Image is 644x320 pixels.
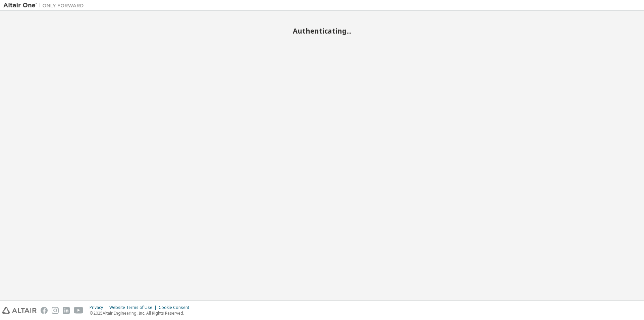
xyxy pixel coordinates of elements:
[159,305,193,310] div: Cookie Consent
[90,305,109,310] div: Privacy
[3,2,87,9] img: Altair One
[2,307,37,314] img: altair_logo.svg
[74,307,84,314] img: youtube.svg
[52,307,59,314] img: instagram.svg
[3,27,641,35] h2: Authenticating...
[90,310,193,316] p: © 2025 Altair Engineering, Inc. All Rights Reserved.
[109,305,159,310] div: Website Terms of Use
[63,307,70,314] img: linkedin.svg
[41,307,48,314] img: facebook.svg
